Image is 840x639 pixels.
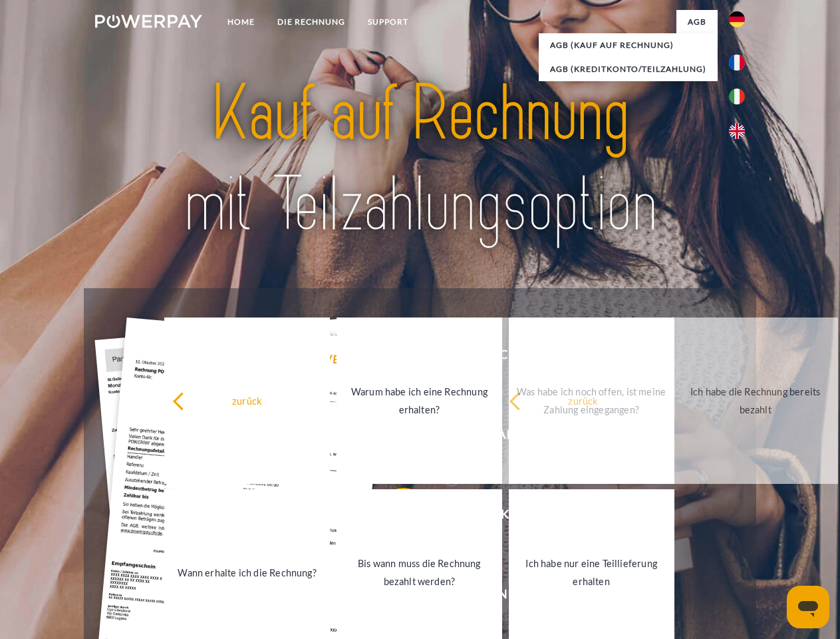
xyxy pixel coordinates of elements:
[345,554,494,590] div: Bis wann muss die Rechnung bezahlt werden?
[729,89,745,105] img: it
[266,10,356,34] a: DIE RECHNUNG
[729,123,745,139] img: en
[345,383,494,419] div: Warum habe ich eine Rechnung erhalten?
[127,64,713,255] img: title-powerpay_de.svg
[172,391,322,409] div: zurück
[216,10,266,34] a: Home
[95,15,202,28] img: logo-powerpay-white.svg
[787,586,829,628] iframe: Schaltfläche zum Öffnen des Messaging-Fensters
[676,10,718,34] a: agb
[509,391,658,409] div: zurück
[172,563,322,581] div: Wann erhalte ich die Rechnung?
[539,33,718,57] a: AGB (Kauf auf Rechnung)
[517,554,666,590] div: Ich habe nur eine Teillieferung erhalten
[729,11,745,27] img: de
[539,57,718,81] a: AGB (Kreditkonto/Teilzahlung)
[356,10,420,34] a: SUPPORT
[729,55,745,71] img: fr
[680,383,830,419] div: Ich habe die Rechnung bereits bezahlt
